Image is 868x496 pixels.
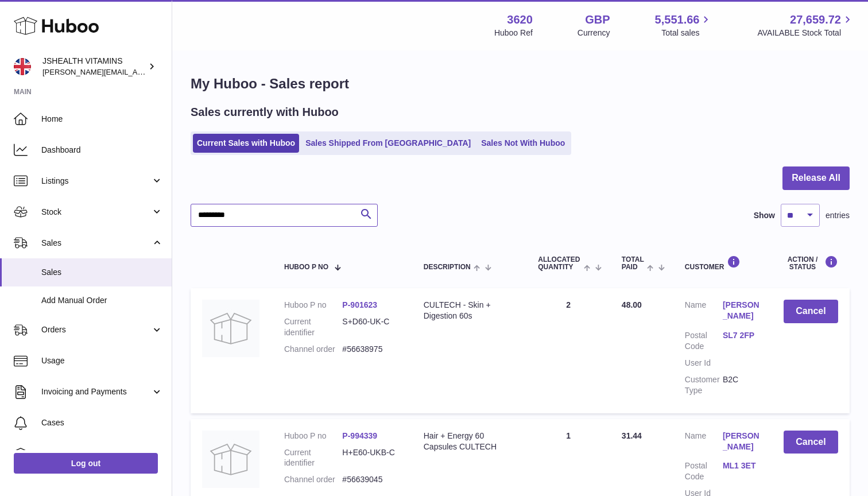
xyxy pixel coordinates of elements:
img: no-photo.jpg [202,431,259,488]
div: Customer [685,255,761,271]
h2: Sales currently with Huboo [191,104,339,120]
div: Action / Status [784,255,838,271]
a: Sales Shipped From [GEOGRAPHIC_DATA] [301,134,475,153]
dt: Channel order [284,344,342,355]
a: SL7 2FP [723,330,761,341]
span: Total sales [661,28,712,38]
span: Dashboard [41,145,163,156]
label: Show [754,210,775,221]
dd: S+D60-UK-C [342,316,400,338]
span: Sales [41,267,163,278]
a: [PERSON_NAME] [723,300,761,321]
h1: My Huboo - Sales report [191,75,850,93]
td: 2 [526,288,610,413]
span: Invoicing and Payments [41,386,151,397]
dt: User Id [685,358,723,369]
a: ML1 3ET [723,460,761,471]
span: Listings [41,176,151,187]
span: 5,551.66 [655,12,700,28]
dt: Current identifier [284,447,342,469]
span: Orders [41,324,151,335]
dt: Current identifier [284,316,342,338]
dt: Postal Code [685,460,723,482]
strong: GBP [585,12,610,28]
span: Description [424,263,471,271]
a: Current Sales with Huboo [193,134,299,153]
span: Usage [41,355,163,366]
a: P-901623 [342,300,377,309]
dt: Name [685,300,723,324]
img: francesca@jshealthvitamins.com [14,58,31,75]
a: 27,659.72 AVAILABLE Stock Total [757,12,854,38]
span: Sales [41,238,151,249]
button: Release All [782,166,850,190]
div: Currency [578,28,610,38]
button: Cancel [784,300,838,323]
div: Hair + Energy 60 Capsules CULTECH [424,431,515,452]
span: 48.00 [622,300,642,309]
dt: Huboo P no [284,431,342,441]
a: [PERSON_NAME] [723,431,761,452]
dt: Name [685,431,723,455]
img: no-photo.jpg [202,300,259,357]
a: Sales Not With Huboo [477,134,569,153]
span: Channels [41,448,163,459]
span: ALLOCATED Quantity [538,256,580,271]
div: JSHEALTH VITAMINS [42,56,146,77]
strong: 3620 [507,12,533,28]
dd: #56638975 [342,344,400,355]
dt: Customer Type [685,374,723,396]
span: Add Manual Order [41,295,163,306]
dd: H+E60-UKB-C [342,447,400,469]
a: 5,551.66 Total sales [655,12,713,38]
span: 31.44 [622,431,642,440]
span: Home [41,114,163,125]
a: Log out [14,453,158,474]
dt: Channel order [284,474,342,485]
span: entries [826,210,850,221]
span: Cases [41,417,163,428]
dt: Huboo P no [284,300,342,311]
dd: B2C [723,374,761,396]
span: Stock [41,207,151,218]
button: Cancel [784,431,838,454]
span: 27,659.72 [790,12,841,28]
span: Huboo P no [284,263,328,271]
div: CULTECH - Skin + Digestion 60s [424,300,515,321]
div: Huboo Ref [494,28,533,38]
span: [PERSON_NAME][EMAIL_ADDRESS][DOMAIN_NAME] [42,67,230,76]
span: AVAILABLE Stock Total [757,28,854,38]
a: P-994339 [342,431,377,440]
dd: #56639045 [342,474,400,485]
span: Total paid [622,256,644,271]
dt: Postal Code [685,330,723,352]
